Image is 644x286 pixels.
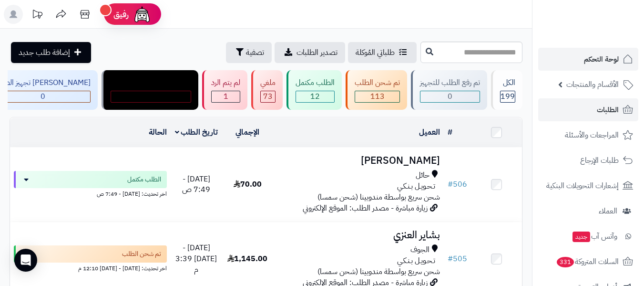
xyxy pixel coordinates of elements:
span: 70.00 [234,179,262,190]
div: 73 [261,91,275,102]
h3: [PERSON_NAME] [277,155,440,166]
div: لم يتم الرد [211,77,240,88]
span: تـحـويـل بـنـكـي [397,181,435,192]
span: تصدير الطلبات [296,47,337,58]
span: الأقسام والمنتجات [566,78,619,91]
span: تم شحن الطلب [122,249,161,259]
span: جديد [572,232,590,242]
span: حائل [416,170,429,181]
span: السلات المتروكة [556,255,619,268]
div: مندوب توصيل داخل الرياض [111,77,191,88]
a: العميل [419,127,440,138]
a: الطلب مكتمل 12 [285,70,344,110]
span: طلباتي المُوكلة [356,47,395,58]
span: لوحة التحكم [584,53,619,66]
a: طلباتي المُوكلة [348,42,417,63]
a: إضافة طلب جديد [11,42,91,63]
span: 113 [370,91,385,102]
div: 113 [355,91,399,102]
a: الحالة [149,127,167,138]
button: تصفية [226,42,272,63]
div: اخر تحديث: [DATE] - [DATE] 12:10 م [14,263,167,273]
div: تم رفع الطلب للتجهيز [420,77,480,88]
a: تم رفع الطلب للتجهيز 0 [409,70,489,110]
span: # [448,179,453,190]
a: الإجمالي [235,127,259,138]
a: تصدير الطلبات [275,42,345,63]
span: شحن سريع بواسطة مندوبينا (شحن سمسا) [317,191,440,203]
span: 12 [310,91,320,102]
a: الكل199 [489,70,524,110]
span: 1,145.00 [227,253,267,265]
span: 0 [41,91,45,102]
a: تم شحن الطلب 113 [344,70,409,110]
a: إشعارات التحويلات البنكية [538,174,638,197]
div: اخر تحديث: [DATE] - 7:49 ص [14,188,167,198]
span: الجوف [410,244,429,255]
a: #505 [448,253,467,265]
div: 0 [111,91,191,102]
span: طلبات الإرجاع [580,154,619,167]
span: إضافة طلب جديد [19,47,70,58]
a: # [448,127,452,138]
h3: بشاير العنزي [277,230,440,241]
div: ملغي [260,77,276,88]
span: الطلب مكتمل [127,175,161,184]
a: #506 [448,179,467,190]
a: طلبات الإرجاع [538,149,638,172]
span: تصفية [246,47,264,58]
a: السلات المتروكة331 [538,250,638,273]
span: [DATE] - [DATE] 3:39 م [175,242,217,275]
span: شحن سريع بواسطة مندوبينا (شحن سمسا) [317,266,440,277]
a: ملغي 73 [249,70,285,110]
a: الطلبات [538,98,638,121]
span: 0 [149,91,153,102]
span: العملاء [599,204,617,218]
div: تم شحن الطلب [355,77,400,88]
div: 1 [212,91,240,102]
div: 0 [420,91,480,102]
a: المراجعات والأسئلة [538,124,638,147]
a: مندوب توصيل داخل الرياض 0 [100,70,200,110]
a: وآتس آبجديد [538,225,638,248]
img: ai-face.png [133,5,152,24]
span: رفيق [113,9,129,20]
span: 73 [263,91,273,102]
span: [DATE] - 7:49 ص [182,173,210,196]
a: تاريخ الطلب [175,127,218,138]
span: 0 [448,91,452,102]
a: لوحة التحكم [538,48,638,71]
span: الطلبات [597,103,619,117]
a: العملاء [538,200,638,222]
div: 12 [296,91,334,102]
span: زيارة مباشرة - مصدر الطلب: الموقع الإلكتروني [303,202,428,214]
div: الكل [500,77,515,88]
span: إشعارات التحويلات البنكية [546,179,619,192]
a: لم يتم الرد 1 [200,70,249,110]
a: تحديثات المنصة [25,5,49,26]
span: 1 [224,91,228,102]
span: 199 [501,91,515,102]
div: Open Intercom Messenger [14,249,37,272]
span: تـحـويـل بـنـكـي [397,255,435,266]
span: 331 [557,257,574,267]
span: المراجعات والأسئلة [565,128,619,142]
span: # [448,253,453,265]
span: وآتس آب [572,230,617,243]
div: الطلب مكتمل [296,77,335,88]
img: logo-2.png [579,26,635,46]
